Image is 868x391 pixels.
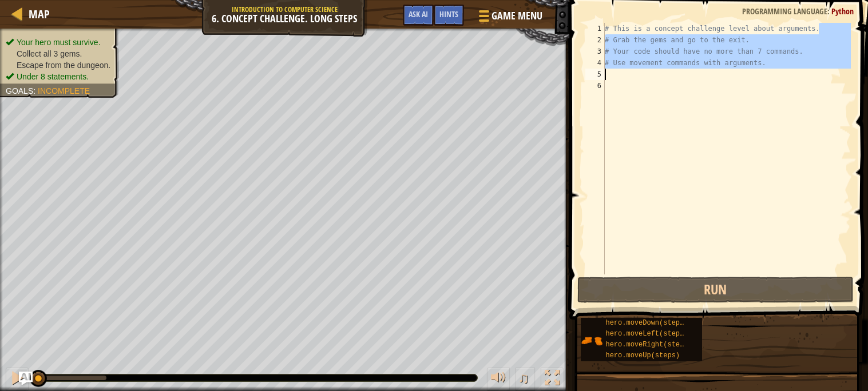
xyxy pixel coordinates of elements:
[17,72,89,81] span: Under 8 statements.
[585,34,605,46] div: 2
[518,369,529,386] span: ♫
[492,9,542,23] span: Game Menu
[585,23,605,34] div: 1
[831,6,854,17] span: Python
[17,49,82,58] span: Collect all 3 gems.
[6,37,110,48] li: Your hero must survive.
[541,368,564,391] button: Toggle fullscreen
[585,57,605,69] div: 4
[6,48,110,59] li: Collect all 3 gems.
[605,341,692,349] span: hero.moveRight(steps)
[6,86,33,95] span: Goals
[605,352,680,360] span: hero.moveUp(steps)
[19,372,33,385] button: Ask AI
[6,59,110,71] li: Escape from the dungeon.
[516,368,535,391] button: ♫
[38,86,90,95] span: Incomplete
[581,330,603,352] img: portrait.png
[439,9,458,19] span: Hints
[827,6,831,17] span: :
[6,71,110,82] li: Under 8 statements.
[409,9,428,19] span: Ask AI
[742,6,827,17] span: Programming language
[23,6,50,22] a: Map
[487,368,510,391] button: Adjust volume
[585,80,605,91] div: 6
[6,368,29,391] button: Ctrl + P: Pause
[17,38,101,47] span: Your hero must survive.
[605,319,688,327] span: hero.moveDown(steps)
[577,277,854,303] button: Run
[29,6,50,22] span: Map
[585,46,605,57] div: 3
[403,5,434,26] button: Ask AI
[585,69,605,80] div: 5
[33,86,38,95] span: :
[605,330,688,338] span: hero.moveLeft(steps)
[470,5,549,31] button: Game Menu
[17,61,110,70] span: Escape from the dungeon.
